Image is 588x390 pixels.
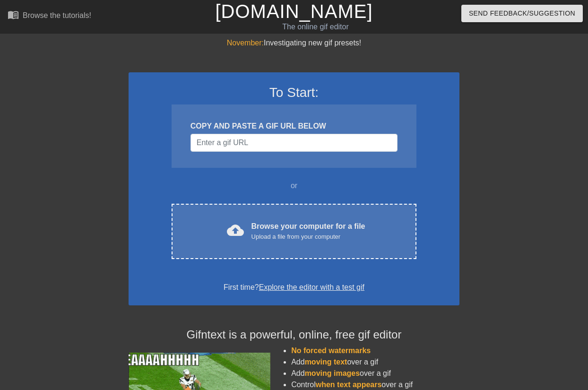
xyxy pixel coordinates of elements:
[8,9,91,24] a: Browse the tutorials!
[227,222,244,239] span: cloud_upload
[129,328,459,342] h4: Gifntext is a powerful, online, free gif editor
[141,282,447,293] div: First time?
[129,37,459,49] div: Investigating new gif presets!
[190,134,398,152] input: Username
[291,347,371,355] span: No forced watermarks
[291,356,459,368] li: Add over a gif
[251,232,365,242] div: Upload a file from your computer
[23,11,91,19] div: Browse the tutorials!
[141,85,447,101] h3: To Start:
[215,1,372,22] a: [DOMAIN_NAME]
[190,121,398,132] div: COPY AND PASTE A GIF URL BELOW
[227,39,264,47] span: November:
[8,9,19,20] span: menu_book
[291,368,459,379] li: Add over a gif
[469,8,575,19] span: Send Feedback/Suggestion
[461,5,583,22] button: Send Feedback/Suggestion
[316,381,382,389] span: when text appears
[305,369,360,377] span: moving images
[259,283,364,291] a: Explore the editor with a test gif
[251,221,365,242] div: Browse your computer for a file
[153,180,435,191] div: or
[201,21,431,33] div: The online gif editor
[305,358,347,366] span: moving text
